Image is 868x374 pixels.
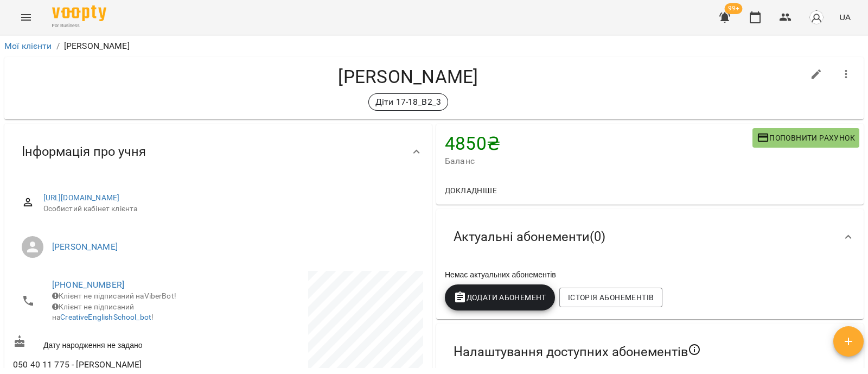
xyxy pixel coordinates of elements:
span: Особистий кабінет клієнта [43,204,414,214]
div: Немає актуальних абонементів [443,267,857,282]
a: [PHONE_NUMBER] [52,280,124,290]
svg: Якщо не обрано жодного, клієнт зможе побачити всі публічні абонементи [688,343,701,356]
a: [URL][DOMAIN_NAME] [43,193,120,202]
div: Дату народження не задано [11,333,218,353]
p: [PERSON_NAME] [64,40,130,53]
h4: [PERSON_NAME] [13,66,803,88]
button: Menu [13,4,39,30]
span: Клієнт не підписаний на ! [52,302,154,322]
span: Налаштування доступних абонементів [454,343,701,360]
a: Мої клієнти [4,41,52,51]
button: Додати Абонемент [445,284,555,310]
span: Актуальні абонементи ( 0 ) [454,229,605,245]
span: Клієнт не підписаний на ViberBot! [52,291,176,300]
a: [PERSON_NAME] [52,242,118,252]
img: Voopty Logo [52,5,106,21]
span: For Business [52,22,106,29]
span: Додати Абонемент [454,291,546,304]
span: Докладніше [445,184,497,197]
span: 99+ [725,3,743,14]
span: Інформація про учня [22,143,146,160]
button: Докладніше [441,181,501,200]
button: Поповнити рахунок [752,128,859,148]
span: 050 40 11 775 - [PERSON_NAME] [13,359,142,370]
p: Діти 17-18_B2_3 [375,96,441,109]
nav: breadcrumb [4,40,864,53]
span: Баланс [445,155,752,168]
span: UA [839,11,851,23]
span: Поповнити рахунок [757,131,855,144]
img: avatar_s.png [809,10,824,25]
li: / [56,40,60,53]
h4: 4850 ₴ [445,132,752,155]
div: Діти 17-18_B2_3 [368,93,448,111]
a: CreativeEnglishSchool_bot [60,313,151,321]
button: UA [835,7,855,27]
div: Інформація про учня [4,124,432,180]
div: Актуальні абонементи(0) [436,209,864,265]
button: Історія абонементів [559,288,662,307]
span: Історія абонементів [568,291,654,304]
